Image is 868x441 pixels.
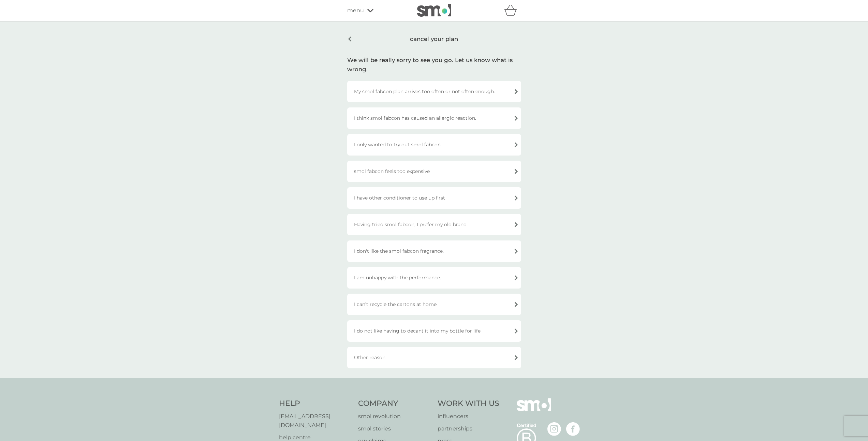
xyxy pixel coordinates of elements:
[517,398,551,422] img: smol
[438,398,499,409] h4: Work With Us
[347,267,521,289] div: I am unhappy with the performance.
[279,398,352,409] h4: Help
[347,214,521,235] div: Having tried smol fabcon, I prefer my old brand.
[347,187,521,209] div: I have other conditioner to use up first
[347,56,521,74] div: We will be really sorry to see you go. Let us know what is wrong.
[279,412,352,429] a: [EMAIL_ADDRESS][DOMAIN_NAME]
[566,422,580,436] img: visit the smol Facebook page
[347,347,521,368] div: Other reason.
[358,398,431,409] h4: Company
[358,424,431,433] a: smol stories
[347,161,521,182] div: smol fabcon feels too expensive
[417,4,451,17] img: smol
[547,422,561,436] img: visit the smol Instagram page
[347,107,521,129] div: I think smol fabcon has caused an allergic reaction.
[347,6,364,15] span: menu
[347,134,521,156] div: I only wanted to try out smol fabcon.
[438,412,499,421] a: influencers
[347,294,521,315] div: I can’t recycle the cartons at home
[347,240,521,262] div: I don't like the smol fabcon fragrance.
[347,320,521,342] div: I do not like having to decant it into my bottle for life
[347,31,521,47] div: cancel your plan
[438,424,499,433] a: partnerships
[504,4,521,17] div: basket
[358,412,431,421] a: smol revolution
[347,81,521,102] div: My smol fabcon plan arrives too often or not often enough.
